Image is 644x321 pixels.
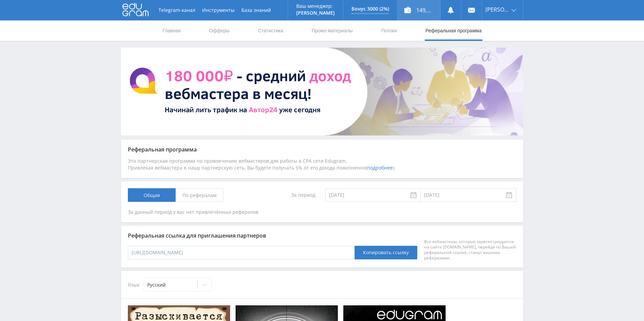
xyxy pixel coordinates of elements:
p: Ваш менеджер: [296,3,335,9]
a: подробнее [367,164,393,171]
span: ( ). [366,164,395,171]
a: Реферальная программа [425,20,482,41]
a: Главная [162,20,181,41]
span: Общая [128,188,176,202]
img: BannerAvtor24 [121,48,523,135]
div: За данный период у вас нет привлечённых рефералов [128,209,516,215]
div: За период [259,188,319,202]
a: Статистика [257,20,284,41]
p: Бонус 3000 (2%) [351,6,389,12]
div: Это партнерская программа по привлечению вебмастеров для работы в CPA сети Edugram. Привлекая веб... [128,158,516,171]
div: Язык [128,278,516,291]
a: Промо-материалы [311,20,353,41]
span: По рефералам [176,188,223,202]
div: Реферальная программа [128,146,516,153]
span: [PERSON_NAME] [485,7,509,12]
a: Потоки [380,20,398,41]
div: Реферальная ссылка для приглашения партнеров [128,232,516,239]
button: Копировать ссылку [355,246,417,259]
div: Все вебмастеры, которые зарегистрируются на сайте [DOMAIN_NAME], перейдя по Вашей реферальной ссы... [424,239,516,261]
a: Офферы [209,20,230,41]
p: [PERSON_NAME] [296,10,335,16]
